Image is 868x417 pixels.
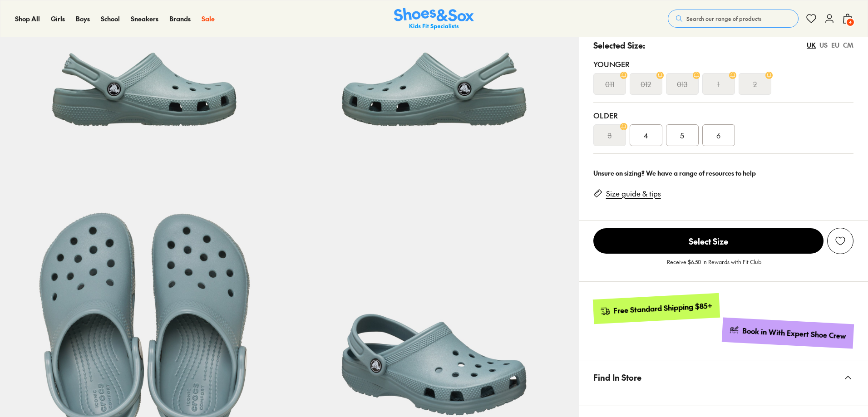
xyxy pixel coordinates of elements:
[613,301,712,316] div: Free Standard Shipping $85+
[76,14,90,24] a: Boys
[677,78,687,89] s: 013
[722,318,854,349] a: Book in With Expert Shoe Crew
[131,14,158,24] a: Sneakers
[843,40,853,50] div: CM
[846,18,855,27] span: 4
[592,293,720,324] a: Free Standard Shipping $85+
[716,130,720,141] span: 6
[667,258,761,274] p: Receive $6.50 in Rewards with Fit Club
[641,78,651,89] s: 012
[717,78,720,89] s: 1
[15,14,40,24] a: Shop All
[644,130,648,141] span: 4
[608,130,612,141] s: 3
[827,228,853,254] button: Add to Wishlist
[668,10,799,28] button: Search our range of products
[394,8,474,30] a: Shoes & Sox
[593,110,853,121] div: Older
[593,168,853,178] div: Unsure on sizing? We have a range of resources to help
[51,14,65,24] a: Girls
[742,326,847,341] div: Book in With Expert Shoe Crew
[593,364,641,391] span: Find In Store
[680,130,684,141] span: 5
[831,40,839,50] div: EU
[394,8,474,30] img: SNS_Logo_Responsive.svg
[593,228,824,254] button: Select Size
[202,14,215,24] a: Sale
[819,40,828,50] div: US
[753,78,757,89] s: 2
[593,39,645,51] p: Selected Size:
[579,360,868,394] button: Find In Store
[686,15,761,23] span: Search our range of products
[605,78,614,89] s: 011
[606,189,661,199] a: Size guide & tips
[593,59,853,69] div: Younger
[169,14,191,24] a: Brands
[842,9,853,29] button: 4
[807,40,816,50] div: UK
[101,14,120,24] a: School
